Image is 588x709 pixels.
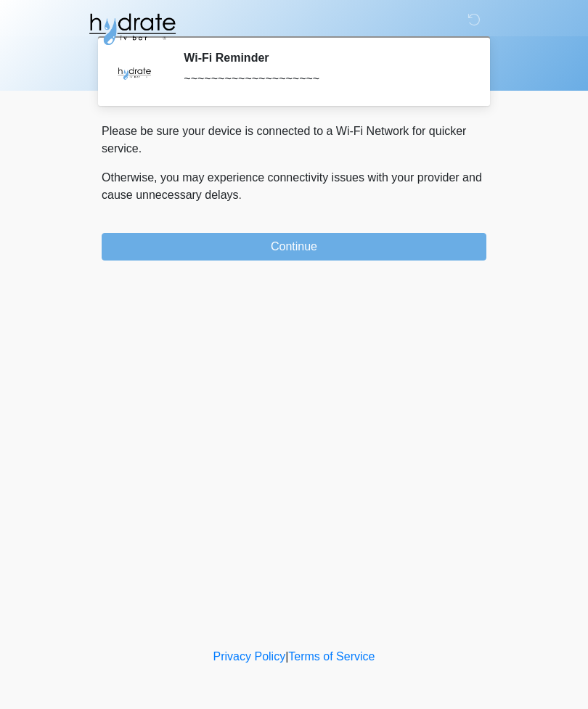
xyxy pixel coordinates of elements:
[285,650,288,663] a: |
[102,123,486,157] p: Please be sure your device is connected to a Wi-Fi Network for quicker service.
[87,11,177,47] img: Hydrate IV Bar - Fort Collins Logo
[184,70,465,88] div: ~~~~~~~~~~~~~~~~~~~~
[288,650,375,663] a: Terms of Service
[102,233,486,261] button: Continue
[113,51,156,94] img: Agent Avatar
[213,650,286,663] a: Privacy Policy
[102,169,486,204] p: Otherwise, you may experience connectivity issues with your provider and cause unnecessary delays
[239,189,242,201] span: .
